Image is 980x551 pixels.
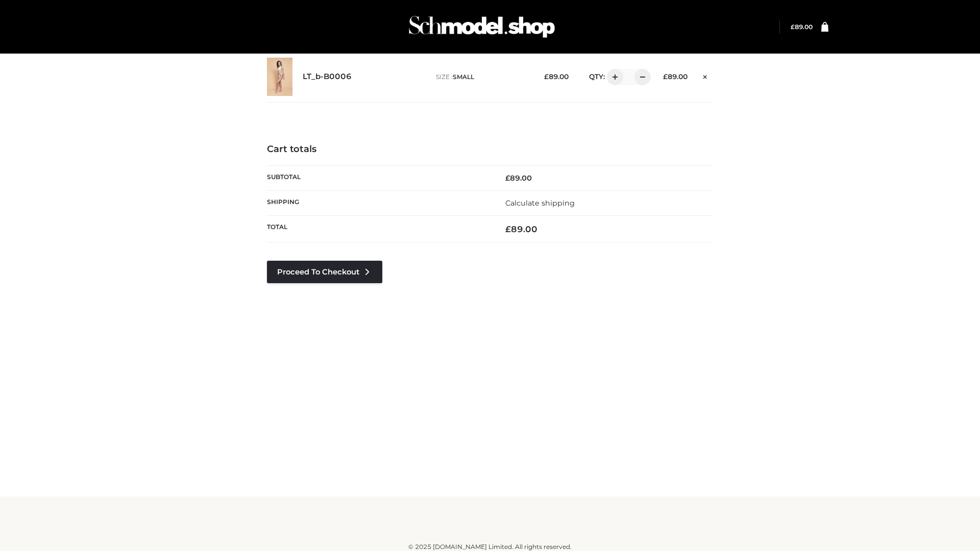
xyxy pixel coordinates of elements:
span: £ [663,72,668,81]
div: QTY: [579,69,647,85]
bdi: 89.00 [505,173,532,183]
th: Subtotal [267,165,490,190]
img: Schmodel Admin 964 [405,7,558,47]
a: Remove this item [698,69,713,82]
a: £89.00 [791,23,813,31]
bdi: 89.00 [791,23,813,31]
th: Shipping [267,190,490,215]
a: LT_b-B0006 [303,72,352,82]
span: £ [544,72,549,81]
span: £ [505,173,510,183]
bdi: 89.00 [663,72,688,81]
th: Total [267,216,490,243]
bdi: 89.00 [505,224,537,234]
a: Proceed to Checkout [267,261,382,283]
p: size : [436,72,528,82]
h4: Cart totals [267,144,713,155]
bdi: 89.00 [544,72,569,81]
span: SMALL [453,73,474,81]
span: £ [791,23,795,31]
span: £ [505,224,511,234]
a: Calculate shipping [505,198,575,208]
